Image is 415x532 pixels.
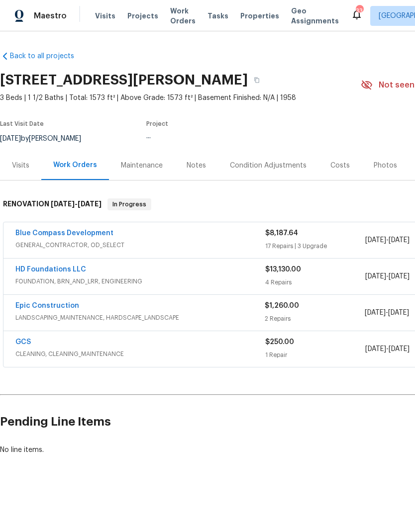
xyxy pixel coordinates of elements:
[365,235,410,245] span: -
[15,339,31,346] a: GCS
[330,161,350,171] div: Costs
[15,276,265,286] span: FOUNDATION, BRN_AND_LRR, ENGINEERING
[127,11,158,21] span: Projects
[248,71,266,89] button: Copy Address
[265,241,365,251] div: 17 Repairs | 3 Upgrade
[356,6,363,16] div: 33
[389,346,410,353] span: [DATE]
[34,11,67,21] span: Maestro
[121,161,163,171] div: Maintenance
[146,121,168,127] span: Project
[15,313,265,323] span: LANDSCAPING_MAINTENANCE, HARDSCAPE_LANDSCAPE
[12,161,29,171] div: Visits
[389,237,410,244] span: [DATE]
[365,309,386,316] span: [DATE]
[15,266,86,273] a: HD Foundations LLC
[51,200,75,207] span: [DATE]
[78,200,102,207] span: [DATE]
[365,346,386,353] span: [DATE]
[15,240,265,250] span: GENERAL_CONTRACTOR, OD_SELECT
[365,271,410,281] span: -
[365,344,410,354] span: -
[365,273,386,280] span: [DATE]
[265,302,299,309] span: $1,260.00
[240,11,279,21] span: Properties
[374,161,397,171] div: Photos
[146,133,337,140] div: ...
[207,12,228,19] span: Tasks
[265,314,364,324] div: 2 Repairs
[15,302,79,309] a: Epic Construction
[388,309,409,316] span: [DATE]
[170,6,196,26] span: Work Orders
[3,198,102,210] h6: RENOVATION
[265,277,365,287] div: 4 Repairs
[15,349,265,359] span: CLEANING, CLEANING_MAINTENANCE
[265,230,298,237] span: $8,187.64
[365,237,386,244] span: [DATE]
[265,339,294,346] span: $250.00
[15,230,113,237] a: Blue Compass Development
[291,6,339,26] span: Geo Assignments
[230,161,307,171] div: Condition Adjustments
[365,308,409,318] span: -
[187,161,206,171] div: Notes
[389,273,410,280] span: [DATE]
[53,160,97,170] div: Work Orders
[51,200,102,207] span: -
[265,350,365,360] div: 1 Repair
[95,11,115,21] span: Visits
[108,199,150,209] span: In Progress
[265,266,301,273] span: $13,130.00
